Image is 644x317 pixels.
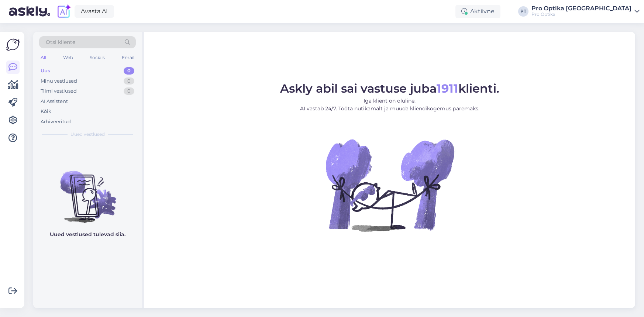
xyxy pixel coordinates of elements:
[41,77,77,85] div: Minu vestlused
[280,97,499,113] p: Iga klient on oluline. AI vastab 24/7. Tööta nutikamalt ja muuda kliendikogemus paremaks.
[323,118,456,251] img: No Chat active
[56,4,72,19] img: explore-ai
[62,53,75,62] div: Web
[46,38,75,46] span: Otsi kliente
[280,81,499,96] span: Askly abil sai vastuse juba klienti.
[39,53,48,62] div: All
[41,87,77,95] div: Tiimi vestlused
[88,53,106,62] div: Socials
[437,81,458,96] b: 1911
[6,38,20,52] img: Askly Logo
[455,5,500,18] div: Aktiivne
[531,6,631,11] div: Pro Optika [GEOGRAPHIC_DATA]
[41,108,51,115] div: Kõik
[33,158,142,224] img: No chats
[41,98,68,105] div: AI Assistent
[41,67,50,75] div: Uus
[531,11,631,17] div: Pro Optika
[75,5,114,18] a: Avasta AI
[531,6,640,17] a: Pro Optika [GEOGRAPHIC_DATA]Pro Optika
[70,131,105,138] span: Uued vestlused
[41,118,71,125] div: Arhiveeritud
[50,231,125,238] p: Uued vestlused tulevad siia.
[124,87,134,95] div: 0
[124,67,134,75] div: 0
[124,77,134,85] div: 0
[120,53,136,62] div: Email
[518,6,528,17] div: PT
